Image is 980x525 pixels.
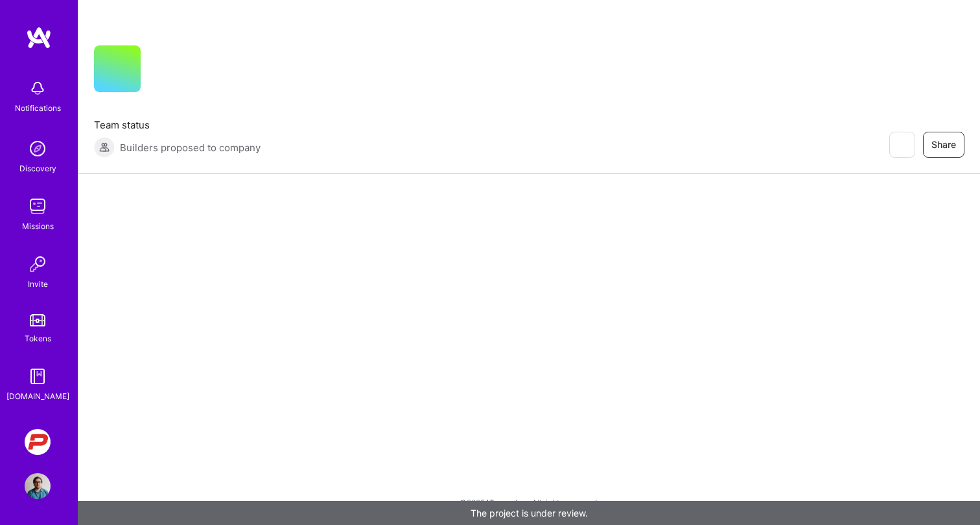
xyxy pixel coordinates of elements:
img: teamwork [25,193,51,219]
div: Missions [22,219,54,233]
i: icon EyeClosed [896,140,907,150]
div: [DOMAIN_NAME] [6,389,69,403]
a: PCarMarket: Car Marketplace Web App Redesign [21,429,54,455]
div: Tokens [25,332,51,345]
img: Invite [25,251,51,277]
span: Team status [94,118,261,132]
div: Discovery [19,162,56,175]
i: icon CompanyGray [156,66,167,77]
img: guide book [25,363,51,389]
div: Invite [28,277,48,291]
img: bell [25,75,51,101]
img: logo [26,26,52,49]
div: Notifications [15,101,61,115]
img: PCarMarket: Car Marketplace Web App Redesign [25,429,51,455]
img: User Avatar [25,473,51,499]
img: Builders proposed to company [94,137,115,158]
span: Share [931,138,956,151]
img: tokens [30,314,45,326]
span: Builders proposed to company [120,141,261,154]
div: The project is under review. [78,501,980,525]
button: Share [923,132,964,158]
a: User Avatar [21,473,54,499]
img: discovery [25,136,51,162]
